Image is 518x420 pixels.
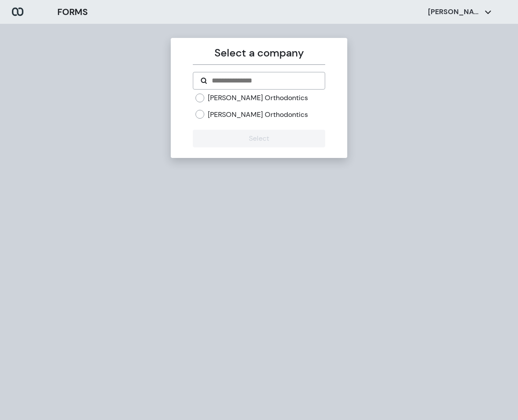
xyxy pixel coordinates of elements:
[208,93,308,103] label: [PERSON_NAME] Orthodontics
[193,130,325,147] button: Select
[211,75,317,86] input: Search
[428,7,481,17] p: [PERSON_NAME]
[208,110,308,120] label: [PERSON_NAME] Orthodontics
[193,45,325,61] p: Select a company
[57,5,88,19] h3: FORMS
